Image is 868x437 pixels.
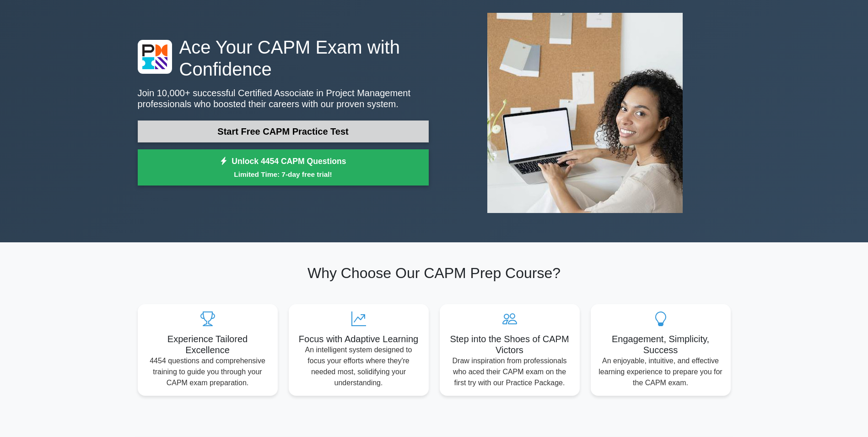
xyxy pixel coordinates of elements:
p: Draw inspiration from professionals who aced their CAPM exam on the first try with our Practice P... [447,355,572,388]
small: Limited Time: 7-day free trial! [149,169,417,180]
h5: Focus with Adaptive Learning [296,333,421,344]
h2: Why Choose Our CAPM Prep Course? [138,264,731,282]
a: Start Free CAPM Practice Test [138,120,429,142]
h1: Ace Your CAPM Exam with Confidence [138,36,429,80]
a: Unlock 4454 CAPM QuestionsLimited Time: 7-day free trial! [138,149,429,186]
h5: Experience Tailored Excellence [145,333,270,355]
p: Join 10,000+ successful Certified Associate in Project Management professionals who boosted their... [138,87,429,109]
p: 4454 questions and comprehensive training to guide you through your CAPM exam preparation. [145,355,270,388]
p: An intelligent system designed to focus your efforts where they're needed most, solidifying your ... [296,344,421,388]
h5: Engagement, Simplicity, Success [598,333,723,355]
p: An enjoyable, intuitive, and effective learning experience to prepare you for the CAPM exam. [598,355,723,388]
h5: Step into the Shoes of CAPM Victors [447,333,572,355]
